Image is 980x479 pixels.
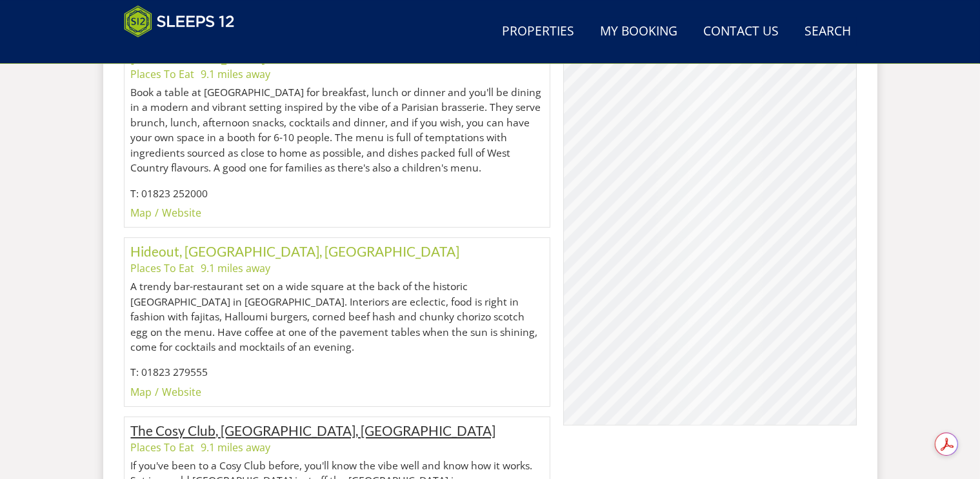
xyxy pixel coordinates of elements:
[163,385,202,399] a: Website
[497,17,580,46] a: Properties
[131,67,195,81] a: Places To Eat
[131,186,544,202] p: T: 01823 252000
[163,206,202,220] a: Website
[201,440,271,455] li: 9.1 miles away
[131,422,496,438] a: The Cosy Club, [GEOGRAPHIC_DATA], [GEOGRAPHIC_DATA]
[124,5,235,37] img: Sleeps 12
[131,440,195,455] a: Places To Eat
[131,279,544,355] p: A trendy bar-restaurant set on a wide square at the back of the historic [GEOGRAPHIC_DATA] in [GE...
[800,17,857,46] a: Search
[564,7,856,425] canvas: Map
[201,260,271,276] li: 9.1 miles away
[201,66,271,82] li: 9.1 miles away
[131,243,460,259] a: Hideout, [GEOGRAPHIC_DATA], [GEOGRAPHIC_DATA]
[595,17,683,46] a: My Booking
[131,261,195,275] a: Places To Eat
[131,206,152,220] a: Map
[131,365,544,380] p: T: 01823 279555
[699,17,785,46] a: Contact Us
[131,385,152,399] a: Map
[131,85,544,176] p: Book a table at [GEOGRAPHIC_DATA] for breakfast, lunch or dinner and you'll be dining in a modern...
[117,45,253,56] iframe: Customer reviews powered by Trustpilot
